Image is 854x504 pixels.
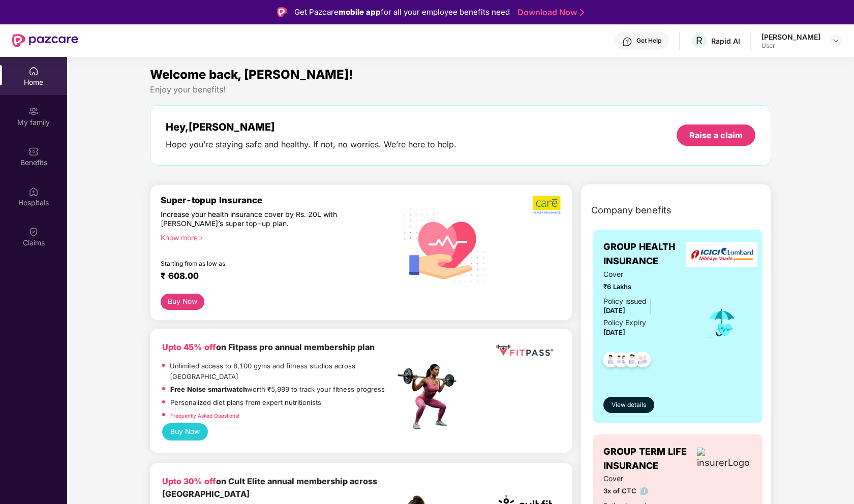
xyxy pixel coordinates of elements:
img: fppp.png [494,341,555,360]
img: New Pazcare Logo [12,34,78,47]
img: svg+xml;base64,PHN2ZyB3aWR0aD0iMjAiIGhlaWdodD0iMjAiIHZpZXdCb3g9IjAgMCAyMCAyMCIgZmlsbD0ibm9uZSIgeG... [28,106,39,116]
p: worth ₹5,999 to track your fitness progress [170,384,385,395]
img: info [640,487,648,495]
div: User [761,42,820,50]
b: on Fitpass pro annual membership plan [162,342,375,352]
span: [DATE] [603,328,625,336]
img: icon [706,306,739,339]
div: Increase your health insurance cover by Rs. 20L with [PERSON_NAME]’s super top-up plan. [161,210,351,229]
div: Super-topup Insurance [161,195,394,205]
p: Unlimited access to 8,100 gyms and fitness studios across [GEOGRAPHIC_DATA] [170,361,394,382]
span: Cover [603,473,691,484]
img: svg+xml;base64,PHN2ZyB4bWxucz0iaHR0cDovL3d3dy53My5vcmcvMjAwMC9zdmciIHdpZHRoPSI0OC45NDMiIGhlaWdodD... [620,349,645,373]
img: insurerLogo [697,448,750,470]
span: R [696,35,703,47]
button: View details [603,397,654,413]
div: [PERSON_NAME] [761,32,820,42]
span: 3x of CTC [603,486,691,496]
span: Welcome back, [PERSON_NAME]! [150,67,353,82]
div: ₹ 608.00 [161,271,384,283]
a: Download Now [517,7,581,18]
div: Get Pazcare for all your employee benefits need [294,6,510,18]
div: Policy Expiry [603,317,646,328]
img: svg+xml;base64,PHN2ZyB4bWxucz0iaHR0cDovL3d3dy53My5vcmcvMjAwMC9zdmciIHdpZHRoPSI0OC45NDMiIGhlaWdodD... [630,349,655,373]
img: svg+xml;base64,PHN2ZyBpZD0iSG9zcGl0YWxzIiB4bWxucz0iaHR0cDovL3d3dy53My5vcmcvMjAwMC9zdmciIHdpZHRoPS... [28,186,39,197]
a: Frequently Asked Questions! [170,413,239,419]
div: Know more [161,233,388,240]
span: Cover [603,269,691,280]
img: svg+xml;base64,PHN2ZyBpZD0iQmVuZWZpdHMiIHhtbG5zPSJodHRwOi8vd3d3LnczLm9yZy8yMDAwL3N2ZyIgd2lkdGg9Ij... [28,146,39,156]
span: [DATE] [603,306,625,314]
div: Raise a claim [689,130,743,141]
img: svg+xml;base64,PHN2ZyBpZD0iQ2xhaW0iIHhtbG5zPSJodHRwOi8vd3d3LnczLm9yZy8yMDAwL3N2ZyIgd2lkdGg9IjIwIi... [28,227,39,237]
img: svg+xml;base64,PHN2ZyB4bWxucz0iaHR0cDovL3d3dy53My5vcmcvMjAwMC9zdmciIHdpZHRoPSI0OC45MTUiIGhlaWdodD... [609,349,634,373]
span: GROUP HEALTH INSURANCE [603,240,691,269]
img: b5dec4f62d2307b9de63beb79f102df3.png [533,195,562,214]
b: Upto 30% off [162,476,216,486]
strong: mobile app [339,7,381,17]
div: Hope you’re staying safe and healthy. If not, no worries. We’re here to help. [166,139,456,150]
img: fpp.png [394,361,466,432]
img: svg+xml;base64,PHN2ZyB4bWxucz0iaHR0cDovL3d3dy53My5vcmcvMjAwMC9zdmciIHdpZHRoPSI0OC45NDMiIGhlaWdodD... [598,349,623,373]
img: svg+xml;base64,PHN2ZyBpZD0iSG9tZSIgeG1sbnM9Imh0dHA6Ly93d3cudzMub3JnLzIwMDAvc3ZnIiB3aWR0aD0iMjAiIG... [28,66,39,76]
b: on Cult Elite annual membership across [GEOGRAPHIC_DATA] [162,476,377,499]
img: Logo [277,7,287,17]
button: Buy Now [162,423,208,440]
span: ₹6 Lakhs [603,281,691,292]
span: right [198,235,203,241]
img: insurerLogo [686,242,757,267]
img: Stroke [580,7,584,18]
button: Buy Now [161,294,204,310]
div: Policy issued [603,296,647,307]
span: GROUP TERM LIFE INSURANCE [603,445,694,474]
p: Personalized diet plans from expert nutritionists [170,397,321,408]
div: Enjoy your benefits! [150,84,771,95]
b: Upto 45% off [162,342,216,352]
strong: Free Noise smartwatch [170,385,247,393]
span: Company benefits [591,203,672,217]
div: Get Help [636,37,661,45]
div: Hey, [PERSON_NAME] [166,121,456,133]
div: Rapid AI [711,36,740,46]
span: View details [612,400,646,410]
img: svg+xml;base64,PHN2ZyB4bWxucz0iaHR0cDovL3d3dy53My5vcmcvMjAwMC9zdmciIHhtbG5zOnhsaW5rPSJodHRwOi8vd3... [396,195,493,294]
img: svg+xml;base64,PHN2ZyBpZD0iRHJvcGRvd24tMzJ4MzIiIHhtbG5zPSJodHRwOi8vd3d3LnczLm9yZy8yMDAwL3N2ZyIgd2... [832,37,840,45]
div: Starting from as low as [161,260,351,267]
img: svg+xml;base64,PHN2ZyBpZD0iSGVscC0zMngzMiIgeG1sbnM9Imh0dHA6Ly93d3cudzMub3JnLzIwMDAvc3ZnIiB3aWR0aD... [622,37,632,47]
